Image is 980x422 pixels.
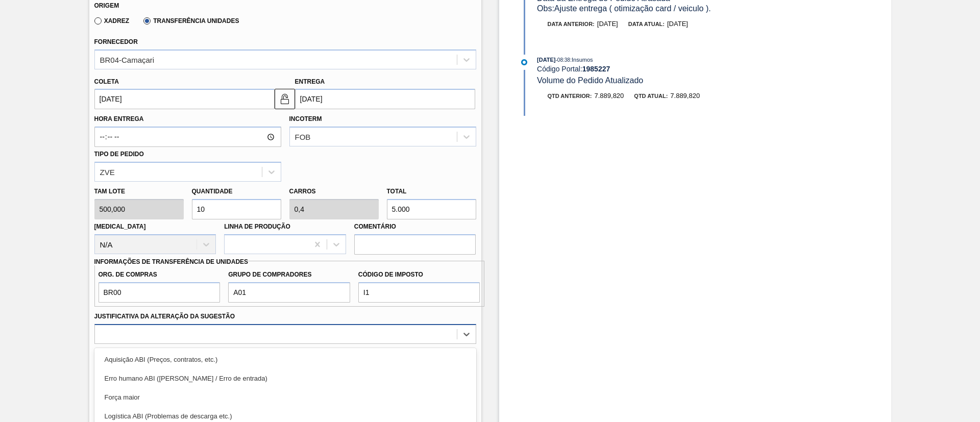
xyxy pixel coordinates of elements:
label: Fornecedor [94,38,138,45]
div: Força maior [94,388,476,407]
label: Comentário [354,219,476,234]
label: Total [387,188,407,195]
label: Justificativa da Alteração da Sugestão [94,313,235,320]
label: Hora Entrega [94,112,281,127]
label: Linha de Produção [224,223,290,230]
input: dd/mm/yyyy [94,89,275,109]
label: Entrega [295,78,325,85]
div: ZVE [100,167,115,176]
span: Obs: Ajuste entrega ( otimização card / veiculo ). [537,4,711,13]
span: Qtd anterior: [548,93,592,99]
div: Erro humano ABI ([PERSON_NAME] / Erro de entrada) [94,369,476,388]
label: Transferência Unidades [143,17,239,24]
div: FOB [295,133,311,141]
div: Aquisição ABI (Preços, contratos, etc.) [94,350,476,369]
span: Volume do Pedido Atualizado [537,76,643,85]
div: BR04-Camaçari [100,55,155,64]
label: Carros [289,188,316,195]
div: Código Portal: [537,65,779,73]
label: Coleta [94,78,119,85]
label: [MEDICAL_DATA] [94,223,146,230]
input: dd/mm/yyyy [295,89,475,109]
label: Grupo de Compradores [228,267,350,282]
label: Origem [94,2,119,9]
span: 7.889,820 [670,92,700,100]
label: Tam lote [94,184,184,199]
span: Qtd atual: [634,93,668,99]
span: Data anterior: [548,21,595,27]
label: Quantidade [192,188,233,195]
button: unlocked [275,89,295,109]
span: [DATE] [667,20,688,28]
span: - 08:38 [556,57,570,63]
label: Incoterm [289,115,322,122]
span: [DATE] [597,20,618,28]
label: Tipo de pedido [94,151,144,158]
img: atual [521,59,527,65]
span: : Insumos [570,57,593,63]
label: Código de Imposto [358,267,480,282]
span: [DATE] [537,57,555,63]
strong: 1985227 [582,65,610,73]
label: Org. de Compras [99,267,220,282]
span: Data atual: [628,21,665,27]
label: Xadrez [94,17,130,24]
img: unlocked [279,93,291,105]
span: 7.889,820 [594,92,624,100]
label: Observações [94,346,476,361]
label: Informações de Transferência de Unidades [94,258,249,265]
